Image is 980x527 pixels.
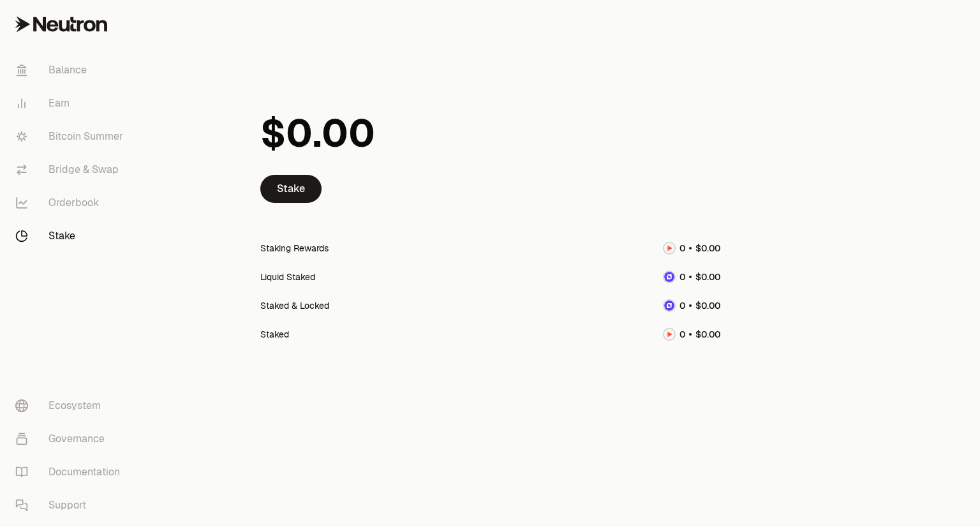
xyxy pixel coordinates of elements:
div: Liquid Staked [260,271,315,283]
img: dNTRN Logo [664,272,674,282]
a: Stake [5,219,138,253]
img: NTRN Logo [664,243,674,253]
a: Stake [260,175,322,203]
a: Orderbook [5,186,138,219]
div: Staked [260,328,289,341]
a: Governance [5,422,138,456]
a: Documentation [5,456,138,489]
a: Support [5,489,138,522]
a: Earn [5,87,138,120]
div: Staked & Locked [260,299,329,312]
img: dNTRN Logo [664,301,674,311]
div: Staking Rewards [260,242,329,255]
a: Ecosystem [5,389,138,422]
a: Bitcoin Summer [5,120,138,153]
a: Balance [5,54,138,87]
a: Bridge & Swap [5,153,138,186]
img: NTRN Logo [664,329,674,339]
